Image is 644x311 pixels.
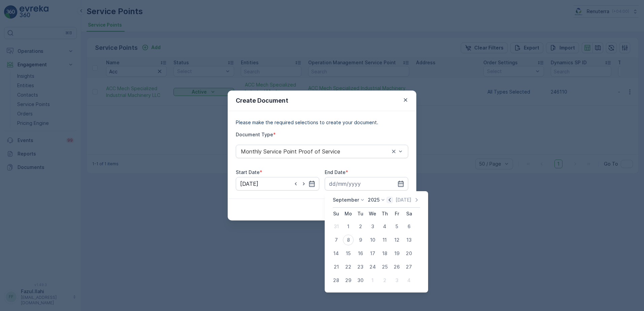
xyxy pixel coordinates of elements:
[355,248,366,259] div: 16
[325,169,346,175] label: End Date
[331,235,342,245] div: 7
[391,248,402,259] div: 19
[236,169,260,175] label: Start Date
[391,275,402,286] div: 3
[355,262,366,272] div: 23
[379,262,390,272] div: 25
[236,177,319,191] input: dd/mm/yyyy
[325,177,408,191] input: dd/mm/yyyy
[331,248,342,259] div: 14
[367,221,378,232] div: 3
[236,119,408,126] p: Please make the required selections to create your document.
[343,221,354,232] div: 1
[391,208,403,220] th: Friday
[368,197,380,203] p: 2025
[330,208,342,220] th: Sunday
[331,275,342,286] div: 28
[355,275,366,286] div: 30
[343,248,354,259] div: 15
[343,262,354,272] div: 22
[354,208,366,220] th: Tuesday
[366,208,379,220] th: Wednesday
[404,262,414,272] div: 27
[379,208,391,220] th: Thursday
[391,262,402,272] div: 26
[391,221,402,232] div: 5
[236,96,288,105] p: Create Document
[367,275,378,286] div: 1
[343,275,354,286] div: 29
[379,248,390,259] div: 18
[331,221,342,232] div: 31
[331,262,342,272] div: 21
[404,248,414,259] div: 20
[403,208,415,220] th: Saturday
[236,132,273,137] label: Document Type
[367,235,378,245] div: 10
[395,197,411,203] p: [DATE]
[379,275,390,286] div: 2
[343,235,354,245] div: 8
[367,262,378,272] div: 24
[367,248,378,259] div: 17
[404,221,414,232] div: 6
[355,221,366,232] div: 2
[379,235,390,245] div: 11
[391,235,402,245] div: 12
[333,197,359,203] p: September
[355,235,366,245] div: 9
[342,208,354,220] th: Monday
[404,275,414,286] div: 4
[404,235,414,245] div: 13
[379,221,390,232] div: 4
